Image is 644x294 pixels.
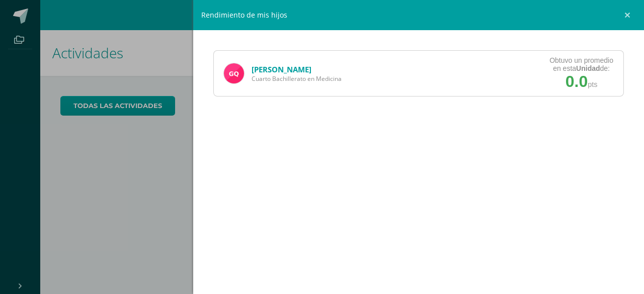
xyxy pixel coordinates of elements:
[549,56,613,72] div: Obtuvo un promedio en esta de:
[566,72,588,90] span: 0.0
[576,64,600,72] strong: Unidad
[224,63,244,83] img: af029940108aedf13494db7c392fecbf.png
[252,64,311,74] a: [PERSON_NAME]
[252,74,342,83] span: Cuarto Bachillerato en Medicina
[588,80,597,88] span: pts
